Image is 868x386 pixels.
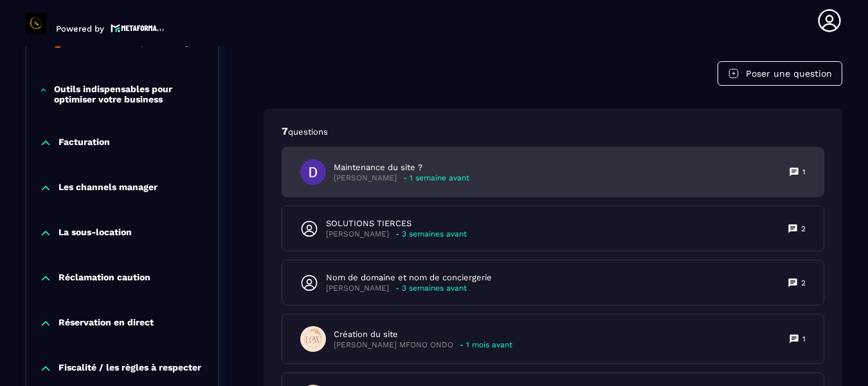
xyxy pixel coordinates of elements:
p: Nom de domaine et nom de conciergerie [326,272,492,284]
p: - 3 semaines avant [395,284,467,293]
p: [PERSON_NAME] [326,284,389,293]
p: Outils indispensables pour optimiser votre business [54,84,205,104]
p: Création du site [334,329,512,340]
p: [PERSON_NAME] [334,173,397,183]
img: logo-branding [26,13,46,34]
p: SOLUTIONS TIERCES [326,218,467,229]
button: Poser une question [718,61,842,86]
p: 7 [282,124,824,139]
p: Maintenance du site ? [334,162,469,173]
p: Les channels manager [59,182,158,195]
p: Réservation en direct [59,317,154,330]
p: - 3 semaines avant [395,229,467,239]
p: Fiscalité / les règles à respecter [59,362,201,375]
p: Réclamation caution [59,272,150,285]
p: Facturation [59,137,110,150]
span: questions [288,127,328,137]
p: 1 [802,167,806,177]
img: logo [111,23,165,34]
p: 2 [801,224,806,234]
p: [PERSON_NAME] [326,229,389,239]
p: - 1 mois avant [460,340,512,350]
p: Powered by [56,24,104,34]
p: 1 [802,334,806,344]
p: 2 [801,278,806,288]
p: La sous-location [59,227,132,240]
p: - 1 semaine avant [403,173,469,183]
p: [PERSON_NAME] MFONO ONDO [334,340,453,350]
